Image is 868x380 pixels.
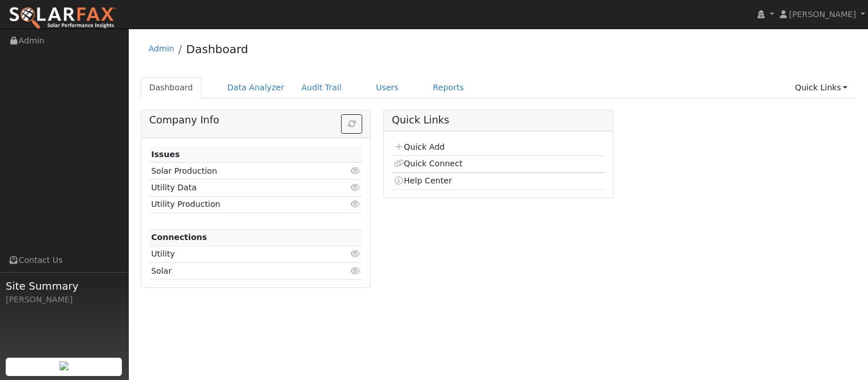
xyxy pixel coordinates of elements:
[149,44,175,53] a: Admin
[149,163,328,179] td: Solar Production
[149,114,363,126] h5: Company Info
[149,246,328,262] td: Utility
[219,77,293,98] a: Data Analyzer
[9,6,116,30] img: SolarFax
[350,183,360,191] i: Click to view
[350,167,360,175] i: Click to view
[151,233,207,242] strong: Connections
[293,77,350,98] a: Audit Trail
[186,42,248,56] a: Dashboard
[392,114,605,126] h5: Quick Links
[367,77,407,98] a: Users
[60,361,69,370] img: retrieve
[149,263,328,279] td: Solar
[350,250,360,258] i: Click to view
[394,176,452,185] a: Help Center
[6,294,122,306] div: [PERSON_NAME]
[350,200,360,208] i: Click to view
[786,77,856,98] a: Quick Links
[141,77,202,98] a: Dashboard
[425,77,473,98] a: Reports
[394,159,462,168] a: Quick Connect
[151,150,180,159] strong: Issues
[149,196,328,213] td: Utility Production
[6,278,122,294] span: Site Summary
[350,267,360,275] i: Click to view
[149,179,328,196] td: Utility Data
[789,10,856,19] span: [PERSON_NAME]
[394,142,445,151] a: Quick Add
